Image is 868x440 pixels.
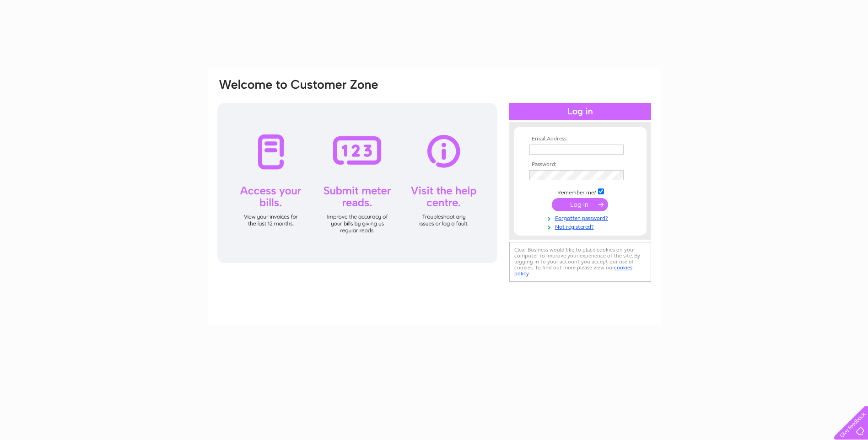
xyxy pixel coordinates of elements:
[527,187,633,196] td: Remember me?
[529,213,633,222] a: Forgotten password?
[529,222,633,231] a: Not registered?
[527,136,633,142] th: Email Address:
[552,198,608,211] input: Submit
[527,161,633,168] th: Password:
[514,264,632,277] a: cookies policy
[509,242,651,282] div: Clear Business would like to place cookies on your computer to improve your experience of the sit...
